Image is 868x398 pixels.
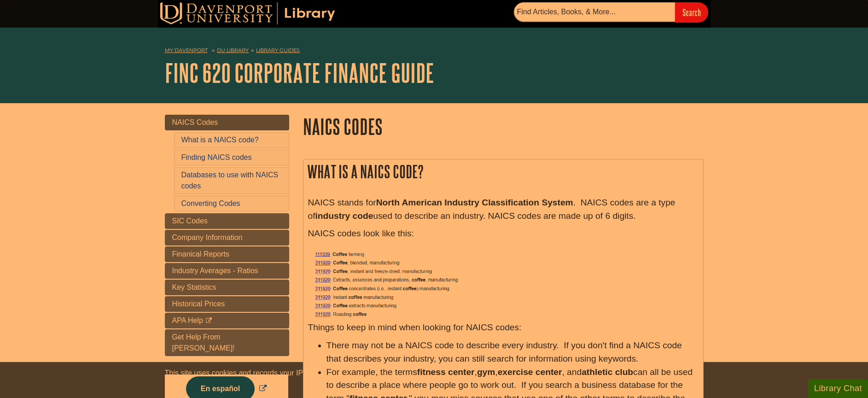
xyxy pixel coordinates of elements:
a: Industry Averages - Ratios [165,263,289,279]
a: DU Library [217,47,249,53]
strong: athletic club [582,367,633,377]
a: Get Help From [PERSON_NAME]! [165,329,289,356]
span: Historical Prices [172,300,225,308]
i: This link opens in a new window [205,318,213,324]
span: SIC Codes [172,217,208,225]
img: DU Library [160,2,335,24]
span: Industry Averages - Ratios [172,267,258,275]
h2: What is a NAICS code? [303,159,703,184]
span: Get Help From [PERSON_NAME]! [172,333,235,352]
span: NAICS Codes [172,118,218,126]
a: Finding NAICS codes [181,153,252,161]
a: Company Information [165,230,289,246]
a: What is a NAICS code? [181,136,259,144]
nav: breadcrumb [165,44,704,59]
a: Converting Codes [181,199,240,207]
h1: NAICS Codes [303,115,704,138]
span: Company Information [172,234,243,241]
strong: industry code [315,211,373,221]
span: Key Statistics [172,283,216,291]
a: Databases to use with NAICS codes [181,171,279,190]
a: SIC Codes [165,213,289,229]
li: There may not be a NAICS code to describe every industry. If you don't find a NAICS code that des... [326,339,699,366]
strong: exercise center [498,367,562,377]
input: Find Articles, Books, & More... [514,2,675,22]
a: Key Statistics [165,280,289,295]
p: Things to keep in mind when looking for NAICS codes: [308,321,699,334]
a: Link opens in new window [184,385,269,392]
strong: gym [477,367,495,377]
p: NAICS stands for . NAICS codes are a type of used to describe an industry. NAICS codes are made u... [308,196,699,223]
a: Historical Prices [165,296,289,312]
strong: fitness center [417,367,475,377]
strong: North American Industry Classification System [376,198,573,207]
span: Finanical Reports [172,250,230,258]
input: Search [675,2,708,22]
a: FINC 620 Corporate Finance Guide [165,59,434,87]
a: APA Help [165,313,289,328]
button: Library Chat [808,379,868,398]
a: Finanical Reports [165,246,289,262]
a: My Davenport [165,47,208,54]
form: Searches DU Library's articles, books, and more [514,2,708,22]
span: APA Help [172,316,203,324]
img: images of NAICS codes [310,247,480,319]
a: NAICS Codes [165,115,289,130]
a: Library Guides [256,47,300,53]
p: NAICS codes look like this: [308,227,699,240]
